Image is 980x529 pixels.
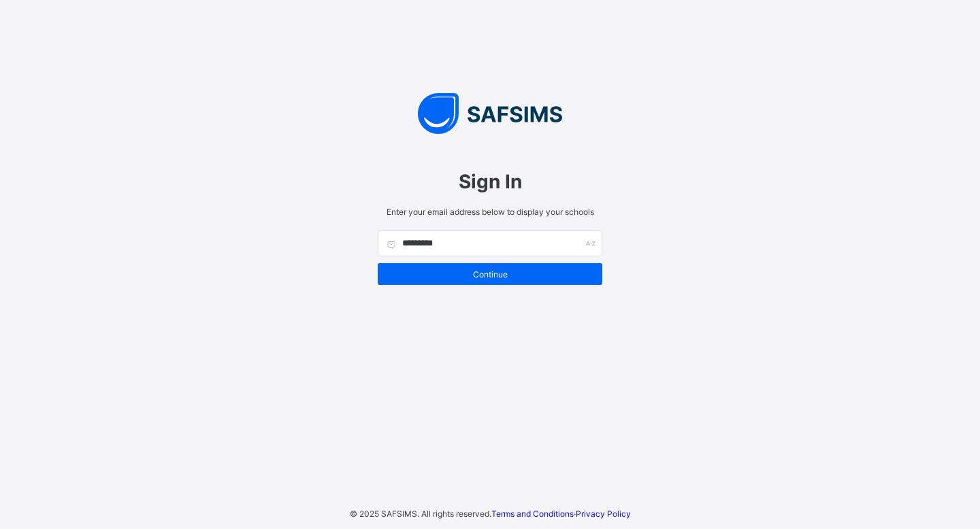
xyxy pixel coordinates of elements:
img: SAFSIMS Logo [364,93,616,134]
span: Continue [388,269,592,279]
a: Terms and Conditions [491,509,574,519]
span: · [491,509,631,519]
span: Sign In [378,170,602,193]
span: Enter your email address below to display your schools [378,207,602,217]
span: © 2025 SAFSIMS. All rights reserved. [350,509,491,519]
a: Privacy Policy [576,509,631,519]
